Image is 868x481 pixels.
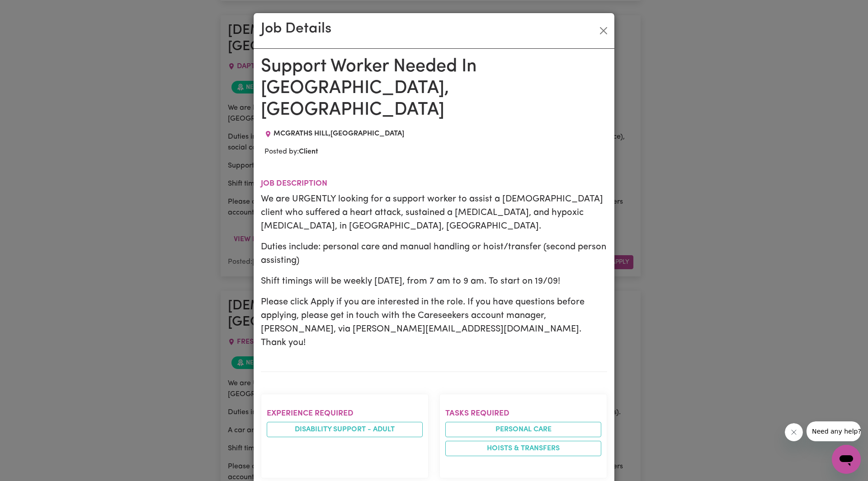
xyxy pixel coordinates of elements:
[785,423,803,441] iframe: Close message
[264,148,318,155] span: Posted by:
[261,20,331,37] h2: Job Details
[445,422,601,437] li: Personal care
[807,421,861,441] iframe: Message from company
[267,409,423,418] h2: Experience required
[596,23,611,38] button: Close
[832,445,861,474] iframe: Button to launch messaging window
[261,56,607,121] h1: Support Worker Needed In [GEOGRAPHIC_DATA], [GEOGRAPHIC_DATA]
[5,6,55,14] span: Need any help?
[261,275,607,288] p: Shift timings will be weekly [DATE], from 7 am to 9 am. To start on 19/09!
[445,409,601,418] h2: Tasks required
[261,179,607,188] h2: Job description
[261,295,607,350] p: Please click Apply if you are interested in the role. If you have questions before applying, plea...
[445,441,601,456] li: Hoists & transfers
[299,148,318,155] b: Client
[261,128,408,139] div: Job location: MCGRATHS HILL, New South Wales
[261,240,607,267] p: Duties include: personal care and manual handling or hoist/transfer (second person assisting)
[261,192,607,233] p: We are URGENTLY looking for a support worker to assist a [DEMOGRAPHIC_DATA] client who suffered a...
[274,130,404,137] span: MCGRATHS HILL , [GEOGRAPHIC_DATA]
[267,422,423,437] li: Disability support - Adult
